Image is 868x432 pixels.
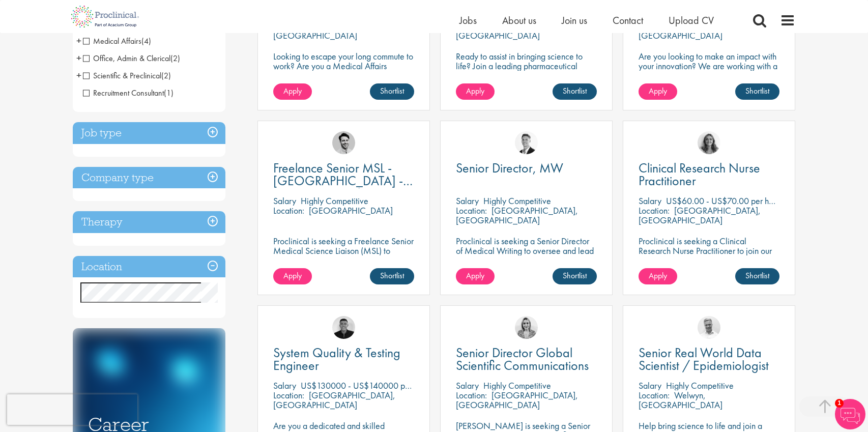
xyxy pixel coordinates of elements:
a: Shortlist [553,268,597,284]
img: Thomas Pinnock [332,131,355,154]
a: Shortlist [370,268,414,284]
span: Apply [649,85,667,96]
a: Apply [456,268,495,284]
span: Senior Director, MW [456,159,563,177]
a: Apply [273,83,312,100]
span: Scientific & Preclinical [83,70,161,81]
span: Apply [649,270,667,281]
h3: Company type [73,167,225,189]
img: Jackie Cerchio [698,131,720,154]
span: Location: [273,389,304,401]
span: Jobs [459,14,477,27]
img: Christian Andersen [332,316,355,339]
span: Recruitment Consultant [83,88,164,98]
span: + [76,68,81,83]
span: Freelance Senior MSL - [GEOGRAPHIC_DATA] - Cardiovascular/ Rare Disease [273,159,413,215]
span: Medical Affairs [83,36,141,46]
p: [GEOGRAPHIC_DATA], [GEOGRAPHIC_DATA] [273,389,395,411]
a: Clinical Research Nurse Practitioner [639,162,779,187]
span: Office, Admin & Clerical [83,53,180,64]
a: Shortlist [735,83,779,100]
p: [GEOGRAPHIC_DATA], [GEOGRAPHIC_DATA] [639,205,761,226]
span: About us [502,14,536,27]
img: Merna Hermiz [515,316,538,339]
span: Location: [456,205,487,216]
a: Apply [456,83,495,100]
a: Shortlist [553,83,597,100]
span: System Quality & Testing Engineer [273,344,400,374]
span: + [76,50,81,66]
a: Apply [639,268,677,284]
h3: Location [73,256,225,278]
span: Clinical Research Nurse Practitioner [639,159,760,189]
a: Upload CV [669,14,714,27]
p: US$130000 - US$140000 per annum [301,380,437,391]
span: + [76,33,81,48]
span: Apply [283,85,302,96]
p: Proclinical is seeking a Senior Director of Medical Writing to oversee and lead clinical and regu... [456,236,597,294]
p: Looking to escape your long commute to work? Are you a Medical Affairs Professional? Unlock your ... [273,51,414,90]
a: System Quality & Testing Engineer [273,347,414,372]
span: (2) [161,70,171,81]
span: Location: [639,205,670,216]
span: Salary [273,380,296,391]
p: Highly Competitive [301,195,368,207]
span: Medical Affairs [83,36,151,46]
span: Salary [456,380,479,391]
a: Join us [562,14,587,27]
span: Apply [466,85,484,96]
p: Proclinical is seeking a Clinical Research Nurse Practitioner to join our client's team in [GEOGR... [639,236,779,275]
h3: Therapy [73,211,225,233]
span: Salary [639,380,661,391]
p: Are you looking to make an impact with your innovation? We are working with a well-established ph... [639,51,779,90]
p: Highly Competitive [483,380,551,391]
p: Welwyn, [GEOGRAPHIC_DATA] [639,389,722,411]
span: Senior Real World Data Scientist / Epidemiologist [639,344,769,374]
span: Location: [639,389,670,401]
span: Salary [639,195,661,207]
span: Senior Director Global Scientific Communications [456,344,589,374]
iframe: reCAPTCHA [7,394,137,425]
p: Ready to assist in bringing science to life? Join a leading pharmaceutical company to play a key ... [456,51,597,100]
a: Shortlist [735,268,779,284]
a: Freelance Senior MSL - [GEOGRAPHIC_DATA] - Cardiovascular/ Rare Disease [273,162,414,187]
p: [GEOGRAPHIC_DATA], [GEOGRAPHIC_DATA] [456,205,578,226]
a: Senior Director Global Scientific Communications [456,347,597,372]
span: Salary [456,195,479,207]
span: Scientific & Preclinical [83,70,171,81]
span: Office, Admin & Clerical [83,53,170,64]
span: Apply [283,270,302,281]
p: Proclinical is seeking a Freelance Senior Medical Science Liaison (MSL) to support medical affair... [273,236,414,275]
p: Highly Competitive [666,380,734,391]
span: (2) [170,53,180,64]
a: Contact [613,14,643,27]
a: Senior Real World Data Scientist / Epidemiologist [639,347,779,372]
span: Location: [456,389,487,401]
a: Apply [639,83,677,100]
p: Highly Competitive [483,195,551,207]
span: (4) [141,36,151,46]
img: Joshua Bye [698,316,720,339]
img: George Watson [515,131,538,154]
p: [GEOGRAPHIC_DATA], [GEOGRAPHIC_DATA] [456,389,578,411]
a: Senior Director, MW [456,162,597,175]
a: Shortlist [370,83,414,100]
a: Apply [273,268,312,284]
span: Apply [466,270,484,281]
h3: Job type [73,122,225,144]
span: 1 [835,399,844,408]
span: (1) [164,88,173,98]
span: Location: [273,205,304,216]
